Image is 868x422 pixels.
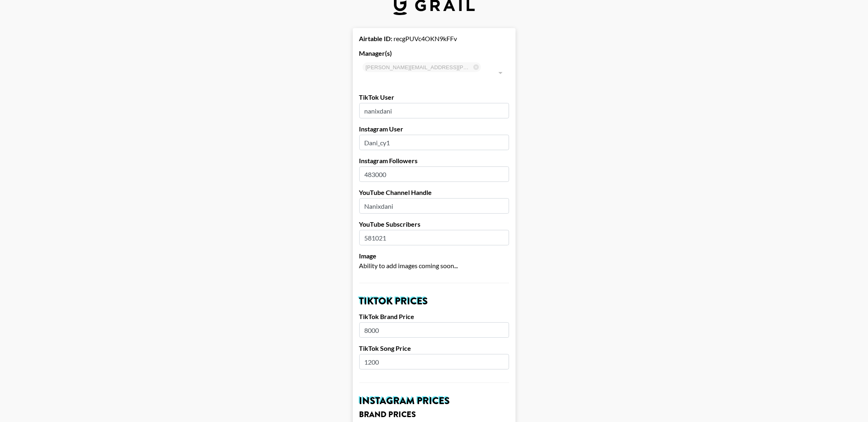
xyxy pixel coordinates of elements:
label: Image [359,252,509,260]
div: recgPUVc4OKN9kFFv [359,35,509,43]
label: YouTube Channel Handle [359,188,509,197]
strong: Airtable ID: [359,35,393,42]
label: Instagram User [359,125,509,133]
label: Manager(s) [359,49,509,57]
label: YouTube Subscribers [359,220,509,228]
label: TikTok Brand Price [359,313,509,321]
h2: Instagram Prices [359,396,509,406]
label: Instagram Followers [359,157,509,165]
label: TikTok Song Price [359,344,509,352]
h2: TikTok Prices [359,296,509,306]
label: TikTok User [359,93,509,101]
h3: Brand Prices [359,411,509,419]
span: Ability to add images coming soon... [359,262,458,269]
